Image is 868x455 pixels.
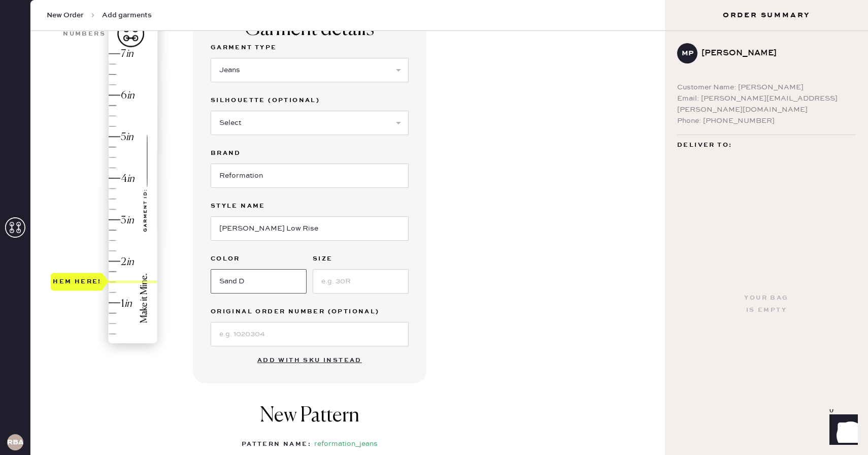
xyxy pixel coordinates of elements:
label: Garment Type [211,42,409,54]
label: Style name [211,200,409,212]
div: 7 [121,47,126,61]
div: Your bag is empty [744,292,788,316]
label: Brand [211,147,409,159]
div: Pattern Name : [242,438,311,450]
div: Customer Name: [PERSON_NAME] [677,82,856,93]
h3: RBA [7,439,23,446]
input: e.g. Daisy 2 Pocket [211,216,409,241]
label: Color [211,253,307,265]
iframe: Front Chat [820,409,863,453]
label: Silhouette (optional) [211,94,409,107]
span: New Order [47,10,84,20]
input: Brand name [211,164,409,188]
input: e.g. 1020304 [211,322,409,346]
label: Original Order Number (Optional) [211,306,409,318]
input: e.g. 30R [313,269,409,294]
h3: MP [682,50,693,57]
span: Deliver to: [677,139,732,151]
div: [PERSON_NAME] [702,47,848,59]
h1: New Pattern [260,404,359,438]
div: Show higher numbers [62,19,106,37]
div: [STREET_ADDRESS] [GEOGRAPHIC_DATA] , MA 01772 [677,151,856,177]
div: Hem here! [53,276,102,288]
h3: Order Summary [665,10,868,20]
span: Add garments [102,10,152,20]
div: reformation_jeans [314,438,378,450]
div: in [126,47,133,61]
button: Add with SKU instead [251,350,368,371]
div: Email: [PERSON_NAME][EMAIL_ADDRESS][PERSON_NAME][DOMAIN_NAME] [677,93,856,115]
label: Size [313,253,409,265]
input: e.g. Navy [211,269,307,294]
div: Phone: [PHONE_NUMBER] [677,115,856,126]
